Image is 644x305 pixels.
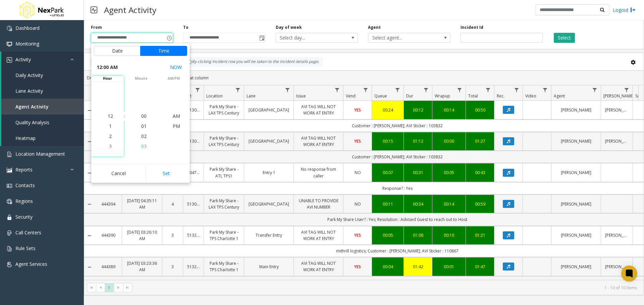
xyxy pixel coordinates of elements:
[91,2,97,18] img: pageIcon
[7,246,12,251] img: 'icon'
[15,119,49,126] span: Quality Analysis
[605,138,629,144] a: [PERSON_NAME]
[247,93,256,99] span: Lane
[497,93,504,99] span: Rec.
[283,85,292,94] a: Lane Filter Menu
[101,2,160,18] h3: Agent Activity
[208,135,240,148] a: Park My Share - LAX TPS Century
[84,170,95,176] a: Collapse Details
[208,260,240,273] a: Park My Share - TPS Charlotte 1
[347,138,368,144] a: YES
[554,93,565,99] span: Agent
[436,169,462,176] a: 00:05
[248,107,289,113] a: [GEOGRAPHIC_DATA]
[99,201,118,207] a: 444394
[376,232,399,238] a: 00:05
[298,166,339,179] a: No response from caller
[470,138,490,144] a: 01:27
[355,170,361,175] span: NO
[470,232,490,238] a: 01:21
[296,93,306,99] span: Issue
[7,183,12,188] img: 'icon'
[605,263,629,270] a: [PERSON_NAME]
[1,130,84,146] a: Heatmap
[368,33,450,43] span: NO DATA FOUND
[125,76,157,81] span: minute
[99,263,118,270] a: 444389
[187,169,200,176] a: 404761
[166,232,179,238] a: 3
[187,201,200,207] a: 513010
[15,261,47,267] span: Agent Services
[374,93,387,99] span: Queue
[84,202,95,207] a: Collapse Details
[109,123,112,129] span: 1
[298,229,339,242] a: AVI TAG WILL NOT WORK AT ENTRY
[436,201,462,207] a: 00:14
[436,263,462,270] a: 00:01
[15,229,41,236] span: Call Centers
[15,25,40,31] span: Dashboard
[276,24,302,30] label: Day of week
[258,33,265,43] span: Toggle popup
[525,93,536,99] span: Video
[590,85,599,94] a: Agent Filter Menu
[1,67,84,83] a: Daily Activity
[298,135,339,148] a: AVI TAG WILL NOT WORK AT ENTRY
[157,76,190,81] span: AM/PM
[248,201,289,207] a: [GEOGRAPHIC_DATA]
[99,232,118,238] a: 444390
[94,166,143,181] button: Cancel
[347,169,368,176] a: NO
[167,61,184,73] button: Select now
[84,108,95,113] a: Collapse Details
[84,72,644,84] div: Drag a column header and drop it here to group by that column
[436,232,462,238] a: 00:10
[355,201,361,207] span: NO
[15,245,36,251] span: Rule Sets
[1,99,84,115] a: Agent Activity
[630,6,636,13] img: logout
[208,198,240,210] a: Park My Share - LAX TPS Century
[206,93,223,99] span: Location
[354,138,361,144] span: YES
[166,201,179,207] a: 4
[233,85,243,94] a: Location Filter Menu
[183,24,189,30] label: To
[555,201,597,207] a: [PERSON_NAME]
[408,263,428,270] a: 01:42
[408,201,428,207] a: 00:34
[408,107,428,113] div: 00:12
[7,26,12,31] img: 'icon'
[393,85,402,94] a: Queue Filter Menu
[622,85,631,94] a: Parker Filter Menu
[613,6,636,13] a: Logout
[298,198,339,210] a: UNABLE TO PROVIDE AVI NUMBER
[354,264,361,270] span: YES
[470,263,490,270] a: 01:47
[455,85,464,94] a: Wrapup Filter Menu
[298,103,339,116] a: AVI TAG WILL NOT WORK AT ENTRY
[470,107,490,113] a: 00:50
[187,263,200,270] a: 513214
[298,260,339,273] a: AVI TAG WILL NOT WORK AT ENTRY
[470,201,490,207] a: 00:59
[97,63,118,72] span: 12:00 AM
[15,151,65,157] span: Location Management
[15,56,31,63] span: Activity
[173,123,180,129] span: PM
[470,169,490,176] div: 00:43
[248,169,289,176] a: Entry 1
[7,57,12,63] img: 'icon'
[15,103,49,110] span: Agent Activity
[145,166,187,181] button: Set
[541,85,550,94] a: Video Filter Menu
